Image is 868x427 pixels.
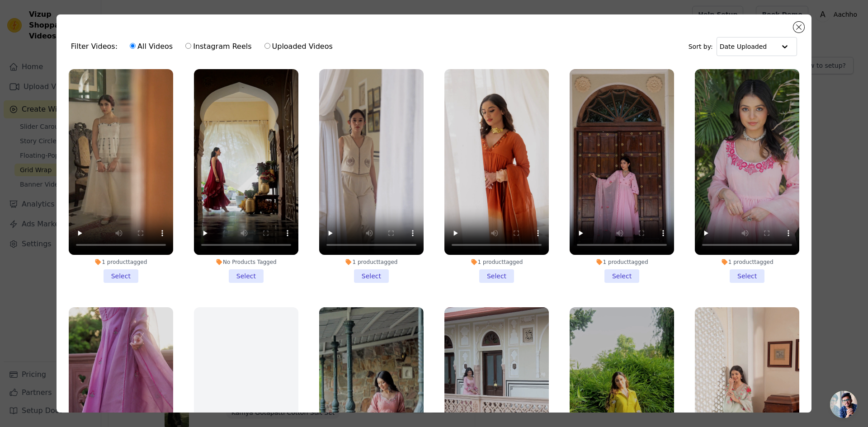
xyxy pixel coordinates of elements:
div: Filter Videos: [71,36,338,57]
a: Open chat [830,391,857,418]
div: No Products Tagged [194,258,298,266]
label: Instagram Reels [185,41,252,52]
div: 1 product tagged [319,258,424,266]
div: 1 product tagged [695,258,799,266]
button: Close modal [793,22,804,33]
div: 1 product tagged [69,258,173,266]
div: Sort by: [689,37,797,56]
div: 1 product tagged [444,258,549,266]
label: All Videos [129,41,173,52]
div: 1 product tagged [570,258,674,266]
label: Uploaded Videos [264,41,333,52]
